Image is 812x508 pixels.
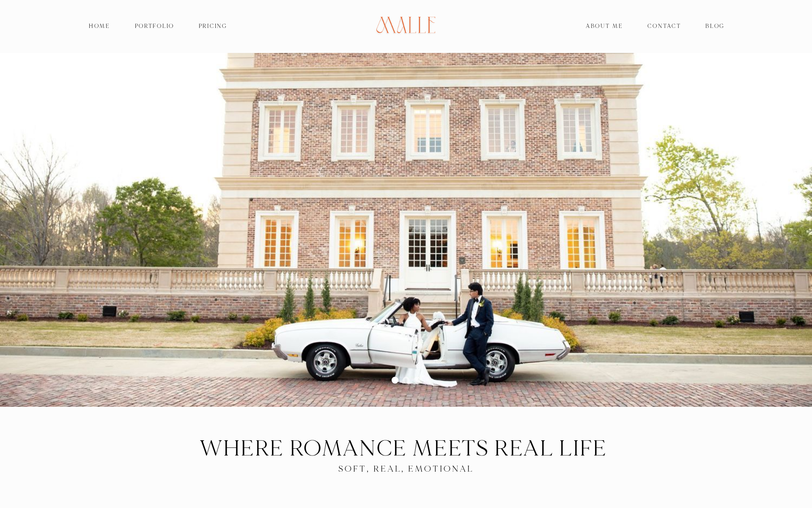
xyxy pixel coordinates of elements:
a: Pricing [187,20,239,32]
img: Mallé Photography Co. [365,3,447,50]
a: Home [77,20,123,32]
span: Where Romance Meets Real Life [200,434,607,463]
a: About Me [573,20,635,32]
span: Soft, real, emotional [338,464,474,474]
a: Contact [636,20,694,32]
a: Portfolio [123,20,187,32]
a: Blog [693,20,737,32]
